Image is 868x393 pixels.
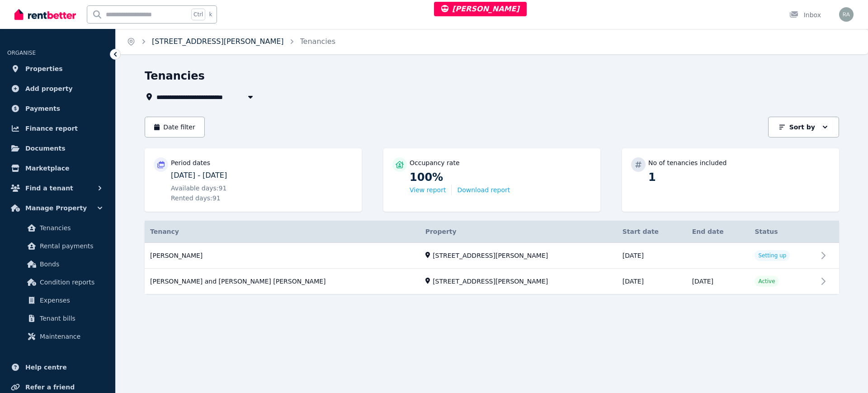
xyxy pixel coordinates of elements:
span: Properties [25,63,63,74]
span: Documents [25,143,66,154]
span: Rented days: 91 [171,194,221,203]
button: View report [410,185,446,194]
td: [DATE] [617,269,687,294]
span: Manage Property [25,203,87,213]
span: Rental payments [40,241,101,251]
span: Tenancy [150,227,179,236]
a: Help centre [7,358,108,376]
img: Rochelle Alvarez [839,7,854,22]
span: Add property [25,83,73,94]
span: Maintenance [40,331,101,342]
p: 100% [410,170,591,185]
a: Condition reports [11,273,104,291]
span: Marketplace [25,163,69,174]
span: Tenant bills [40,313,101,324]
a: Finance report [7,119,108,137]
img: RentBetter [14,8,76,21]
span: Payments [25,103,60,114]
span: Tenancies [40,223,101,233]
p: Period dates [171,158,210,167]
a: Tenancies [11,219,104,237]
p: Occupancy rate [410,158,460,167]
th: Start date [617,221,687,243]
a: [STREET_ADDRESS][PERSON_NAME] [152,37,284,46]
span: Refer a friend [25,382,75,393]
a: Expenses [11,291,104,309]
span: Find a tenant [25,183,73,194]
span: ORGANISE [7,50,36,56]
span: Bonds [40,259,101,270]
span: Condition reports [40,277,101,288]
a: Maintenance [11,327,104,346]
a: Payments [7,99,108,118]
h1: Tenancies [145,69,205,83]
p: 1 [648,170,830,185]
span: Available days: 91 [171,184,226,193]
a: Properties [7,60,108,78]
span: Ctrl [191,9,205,20]
div: Inbox [789,10,821,19]
td: [DATE] [687,269,750,294]
p: Sort by [789,123,815,132]
button: Download report [457,185,510,194]
a: Add property [7,80,108,98]
span: [PERSON_NAME] [441,5,519,13]
a: Bonds [11,255,104,273]
span: Finance report [25,123,78,134]
a: Marketplace [7,159,108,177]
th: Status [749,221,817,243]
a: Documents [7,139,108,157]
a: View details for EVA MORENTE and KENNY GEOFFREY XAVIER [145,269,839,294]
button: Date filter [145,117,205,137]
button: Manage Property [7,199,108,217]
a: View details for JAMES MARK PATON [145,243,839,269]
span: k [209,11,212,18]
p: [DATE] - [DATE] [171,170,353,181]
span: Tenancies [300,36,335,47]
th: End date [687,221,750,243]
span: Help centre [25,362,67,373]
a: Rental payments [11,237,104,255]
button: Find a tenant [7,179,108,197]
span: Expenses [40,295,101,306]
a: Tenant bills [11,309,104,327]
button: Sort by [768,117,839,137]
th: Property [420,221,617,243]
nav: Breadcrumb [116,29,346,54]
p: No of tenancies included [648,158,726,167]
